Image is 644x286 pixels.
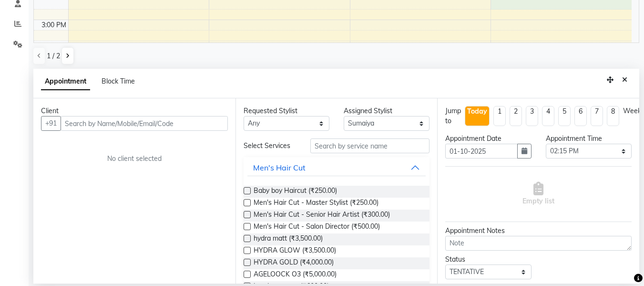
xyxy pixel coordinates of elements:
div: Status [445,254,531,265]
input: Search by service name [310,138,429,153]
span: Empty list [522,182,554,206]
span: Appointment [41,73,90,90]
span: HYDRA GLOW (₹3,500.00) [254,245,336,257]
div: Assigned Stylist [344,106,429,116]
li: 1 [493,106,506,126]
div: Appointment Notes [445,226,632,236]
div: Select Services [236,141,303,151]
div: Men's Hair Cut [253,162,306,173]
input: Search by Name/Mobile/Email/Code [61,116,228,131]
li: 2 [510,106,522,126]
div: Jump to [445,106,461,126]
button: Men's Hair Cut [247,159,426,176]
div: Appointment Time [546,134,632,144]
span: 1 / 2 [47,51,60,61]
li: 6 [574,106,587,126]
button: +91 [41,116,61,131]
span: Men's Hair Cut - Salon Director (₹500.00) [254,222,380,233]
span: Men's Hair Cut - Senior Hair Artist (₹300.00) [254,210,390,222]
div: No client selected [64,154,205,164]
li: 3 [526,106,538,126]
span: HYDRA GOLD (₹4,000.00) [254,257,334,269]
div: Appointment Date [445,134,531,144]
button: Close [618,73,632,87]
span: AGELOOCK O3 (₹5,000.00) [254,269,337,281]
li: 4 [542,106,554,126]
input: yyyy-mm-dd [445,144,517,159]
li: 5 [558,106,571,126]
div: Today [467,106,487,117]
span: Baby boy Haircut (₹250.00) [254,186,337,198]
span: hydra matt (₹3,500.00) [254,233,323,245]
div: 3:00 PM [40,20,68,30]
li: 8 [607,106,619,126]
li: 7 [591,106,603,126]
span: Block Time [102,77,135,85]
span: Men's Hair Cut - Master Stylist (₹250.00) [254,198,378,210]
div: Requested Stylist [244,106,329,116]
div: Client [41,106,228,116]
